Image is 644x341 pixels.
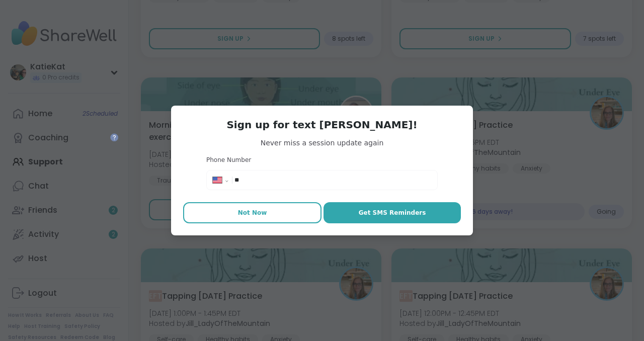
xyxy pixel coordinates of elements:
span: Never miss a session update again [183,138,461,148]
h3: Sign up for text [PERSON_NAME]! [183,118,461,132]
span: Not Now [238,208,267,217]
button: Not Now [183,202,321,223]
h3: Phone Number [206,156,438,164]
span: Get SMS Reminders [359,208,426,217]
button: Get SMS Reminders [324,202,461,223]
iframe: Spotlight [110,133,118,141]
